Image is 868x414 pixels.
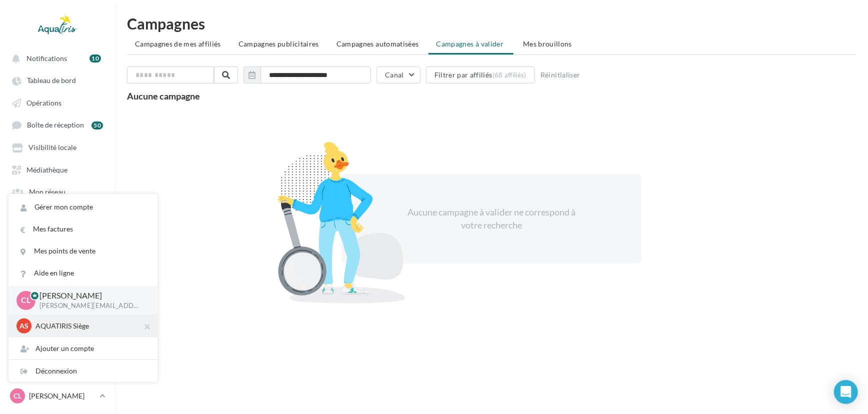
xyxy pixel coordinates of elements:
div: 10 [89,54,101,62]
button: Canal [376,66,420,83]
a: Aide en ligne [8,262,157,284]
span: Boîte de réception [27,121,84,129]
button: Réinitialiser [536,69,584,81]
span: Mon réseau [29,188,65,196]
span: Aucune campagne [127,90,200,101]
span: Opérations [26,98,61,107]
span: Médiathèque [26,165,67,174]
p: [PERSON_NAME][EMAIL_ADDRESS][DOMAIN_NAME] [39,301,141,310]
span: CL [13,391,21,401]
a: Boîte de réception 50 [6,115,109,134]
p: [PERSON_NAME] [39,290,141,301]
span: Visibilité locale [28,143,76,152]
a: Mes points de vente [8,240,157,262]
span: Notifications [26,54,67,62]
a: Visibilité locale [6,138,109,156]
h1: Campagnes [127,16,856,31]
span: Campagnes automatisées [336,39,419,48]
a: Boutique en ligne [6,227,109,244]
a: Mes factures [8,218,157,240]
span: Campagnes de mes affiliés [135,39,221,48]
div: Ajouter un compte [8,337,157,359]
div: Aucune campagne à valider ne correspond à votre recherche [405,206,577,231]
button: Notifications 10 [6,49,105,67]
p: [PERSON_NAME] [29,391,95,401]
span: Tableau de bord [27,76,76,85]
span: Mes brouillons [523,39,572,48]
a: Tableau de bord [6,71,109,89]
span: Campagnes publicitaires [238,39,319,48]
a: Opérations [6,93,109,111]
div: Open Intercom Messenger [834,380,858,404]
span: CL [21,294,31,306]
span: AS [19,321,28,331]
p: AQUATIRIS Siège [35,321,145,331]
a: Gérer mon compte [8,196,157,218]
div: (68 affiliés) [492,71,526,79]
a: Campagnes 1 [6,205,109,223]
div: Déconnexion [8,360,157,382]
button: Filtrer par affiliés(68 affiliés) [426,66,535,83]
a: Médiathèque [6,160,109,178]
a: Mon réseau [6,182,109,200]
a: CL [PERSON_NAME] [8,386,107,405]
div: 50 [91,121,103,129]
